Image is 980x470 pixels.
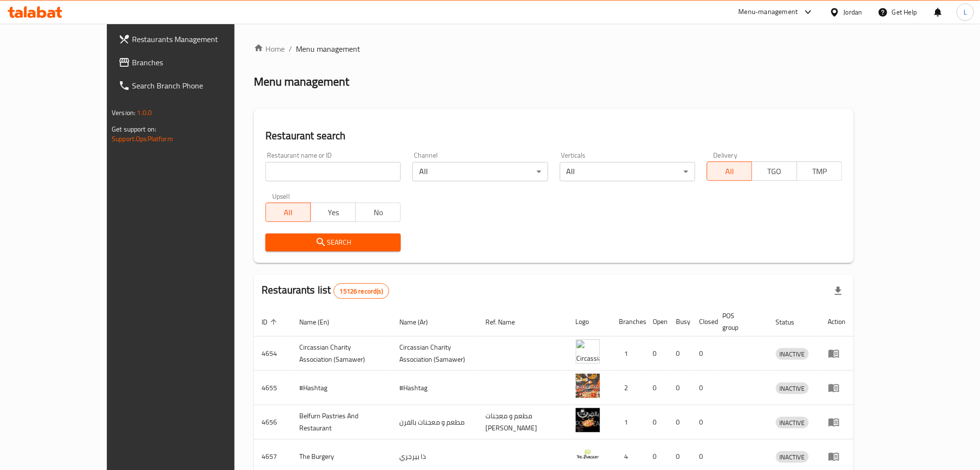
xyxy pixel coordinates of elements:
h2: Restaurants list [262,283,389,299]
td: 0 [692,405,715,440]
th: Logo [568,307,612,337]
a: Support.OpsPlatform [112,132,173,145]
span: Name (En) [299,316,342,328]
span: INACTIVE [776,417,809,428]
label: Delivery [714,152,738,159]
img: #Hashtag [576,374,600,398]
a: Restaurants Management [111,28,271,51]
td: 0 [645,405,669,440]
td: 4656 [254,405,292,440]
a: Branches [111,51,271,74]
th: Branches [612,307,645,337]
div: Total records count [334,283,389,299]
span: INACTIVE [776,349,809,360]
span: Status [776,316,807,328]
td: 1 [612,337,645,371]
a: Search Branch Phone [111,74,271,97]
div: INACTIVE [776,417,809,428]
td: مطعم و معجنات بالفرن [392,405,478,440]
span: All [711,164,748,178]
td: ​Circassian ​Charity ​Association​ (Samawer) [292,337,392,371]
span: TMP [801,164,838,178]
span: TGO [756,164,793,178]
th: Open [645,307,669,337]
td: 4654 [254,337,292,371]
div: All [560,162,695,181]
td: 0 [669,337,692,371]
th: Action [820,307,854,337]
li: / [289,43,292,55]
div: Menu-management [739,6,798,18]
span: 15126 record(s) [334,287,389,296]
span: Yes [315,206,352,220]
div: Menu [828,382,846,394]
span: Name (Ar) [399,316,440,328]
td: 0 [669,371,692,405]
button: All [265,203,311,222]
td: مطعم و معجنات [PERSON_NAME] [478,405,568,440]
div: Menu [828,348,846,359]
button: Search [265,234,401,251]
button: TMP [797,162,842,181]
span: POS group [723,310,757,333]
td: 2 [612,371,645,405]
span: Branches [132,57,263,68]
span: Search [273,236,393,249]
span: ID [262,316,280,328]
button: No [355,203,401,222]
span: Search Branch Phone [132,80,263,91]
span: Ref. Name [485,316,527,328]
td: 0 [692,337,715,371]
button: Yes [310,203,356,222]
img: The Burgery [576,442,600,467]
span: INACTIVE [776,452,809,463]
th: Closed [692,307,715,337]
span: Menu management [296,43,360,55]
span: Restaurants Management [132,33,263,45]
span: L [964,7,967,17]
nav: breadcrumb [254,43,854,55]
th: Busy [669,307,692,337]
td: 0 [669,405,692,440]
span: INACTIVE [776,383,809,394]
div: INACTIVE [776,382,809,394]
div: INACTIVE [776,451,809,463]
td: 0 [645,371,669,405]
button: All [707,162,752,181]
td: 0 [692,371,715,405]
td: 0 [645,337,669,371]
div: Jordan [844,7,863,17]
td: 1 [612,405,645,440]
span: No [360,206,397,220]
td: 4655 [254,371,292,405]
td: Belfurn Pastries And Restaurant [292,405,392,440]
label: Upsell [272,193,290,200]
img: ​Circassian ​Charity ​Association​ (Samawer) [576,339,600,364]
h2: Menu management [254,74,349,89]
img: Belfurn Pastries And Restaurant [576,408,600,432]
div: Menu [828,451,846,462]
div: All [412,162,548,181]
div: Menu [828,416,846,428]
span: All [270,206,307,220]
h2: Restaurant search [265,129,842,143]
td: ​Circassian ​Charity ​Association​ (Samawer) [392,337,478,371]
span: Get support on: [112,123,156,135]
td: #Hashtag [392,371,478,405]
span: 1.0.0 [137,106,152,119]
td: #Hashtag [292,371,392,405]
div: Export file [827,279,850,303]
input: Search for restaurant name or ID.. [265,162,401,181]
button: TGO [752,162,797,181]
span: Version: [112,106,135,119]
